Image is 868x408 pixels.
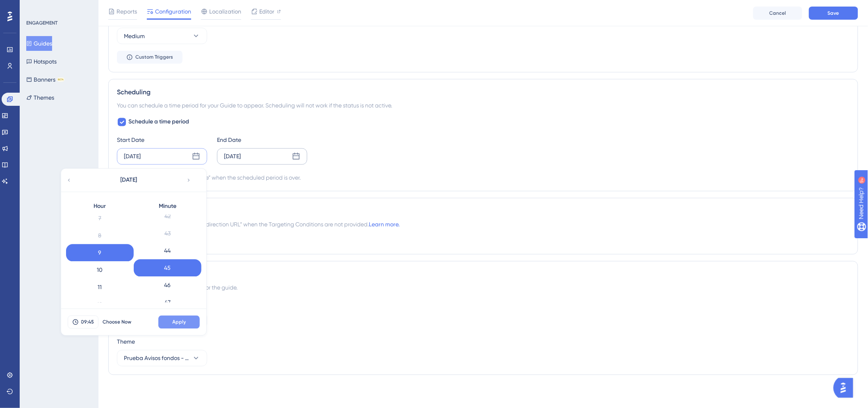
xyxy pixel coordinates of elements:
button: Cancel [753,7,802,20]
div: 12 [66,296,134,313]
a: Learn more. [369,221,400,228]
div: Container [117,299,850,309]
div: 10 [66,262,134,279]
div: [DATE] [224,152,241,162]
span: Need Help? [19,2,51,12]
button: Apply [158,316,200,329]
span: Prueba Avisos fondos - Wolters Kluwer [124,353,189,363]
div: 8 [66,227,134,244]
button: Save [809,7,858,20]
span: Save [828,10,839,16]
div: BETA [57,77,64,82]
iframe: UserGuiding AI Assistant Launcher [834,376,858,400]
button: BannersBETA [26,72,64,87]
button: Guides [26,36,52,51]
div: 46 [134,277,201,294]
button: Choose Now [98,316,135,329]
span: Cancel [770,10,786,16]
button: Prueba Avisos fondos - Wolters Kluwer [117,350,207,367]
div: Start Date [117,135,207,145]
div: Scheduling [117,88,850,98]
span: Schedule a time period [128,117,189,127]
div: 44 [134,242,201,260]
span: [DATE] [121,176,137,185]
span: Configuration [155,7,191,16]
div: 11 [66,279,134,296]
div: Redirection [117,207,850,217]
button: Medium [117,28,207,44]
span: Medium [124,31,145,41]
span: Custom Triggers [135,54,173,61]
div: End Date [217,135,307,145]
div: 47 [134,294,201,311]
div: Theme [117,337,850,347]
span: Localization [209,7,241,16]
button: 09:45 [68,316,98,329]
div: 9 [66,244,134,262]
span: Apply [172,319,186,326]
div: Advanced Settings [117,270,850,280]
div: You can schedule a time period for your Guide to appear. Scheduling will not work if the status i... [117,101,850,111]
button: Hotspots [26,54,57,69]
span: Choose Now [103,319,131,326]
div: ENGAGEMENT [26,20,57,26]
button: Custom Triggers [117,51,183,64]
div: 43 [134,225,201,242]
div: 45 [134,260,201,277]
span: Editor [259,7,274,16]
span: The browser will redirect to the “Redirection URL” when the Targeting Conditions are not provided. [117,220,400,230]
button: [DATE] [88,172,170,189]
div: 42 [134,208,201,225]
div: Automatically set as “Inactive” when the scheduled period is over. [132,173,301,183]
span: 09:45 [81,319,94,326]
div: [DATE] [124,152,141,162]
div: 9+ [55,4,60,11]
div: Choose the container and theme for the guide. [117,283,850,293]
button: Themes [26,90,54,105]
div: Minute [134,198,201,215]
span: Reports [116,7,137,16]
div: Hour [66,198,134,215]
div: 7 [66,210,134,227]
